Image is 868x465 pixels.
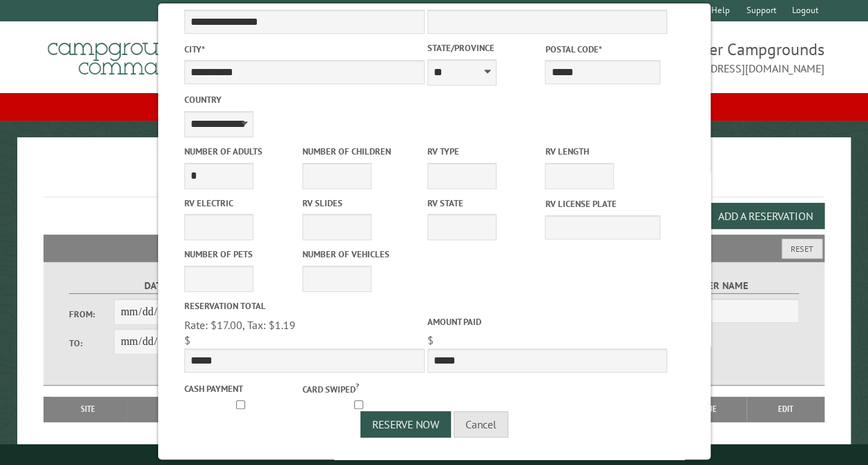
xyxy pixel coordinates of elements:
label: Reservation Total [184,299,424,313]
label: From: [69,308,114,321]
label: Amount paid [427,315,667,328]
label: Number of Children [302,145,417,158]
h2: Filters [44,235,824,261]
th: Edit [746,397,825,422]
label: Country [184,93,424,106]
th: Dates [126,397,226,422]
label: RV Type [427,145,542,158]
span: $ [184,333,190,347]
label: Cash payment [184,382,299,395]
a: ? [355,381,358,390]
label: Number of Pets [184,248,299,261]
label: RV Electric [184,197,299,210]
span: $ [427,333,433,347]
button: Reserve Now [360,411,451,437]
label: RV State [427,197,542,210]
label: State/Province [427,41,542,55]
label: Card swiped [302,380,417,395]
label: Number of Vehicles [302,248,417,261]
label: Number of Adults [184,145,299,158]
label: RV Length [545,145,660,158]
span: Rate: $17.00, Tax: $1.19 [184,318,295,332]
button: Add a Reservation [706,203,824,229]
h1: Reservations [44,159,824,197]
label: RV Slides [302,197,417,210]
th: Site [50,397,126,422]
button: Reset [782,239,822,259]
label: RV License Plate [545,197,660,210]
label: Postal Code [545,43,660,56]
button: Cancel [454,411,508,437]
img: Campground Commander [44,27,216,81]
label: City [184,43,424,56]
label: Dates [69,278,248,294]
label: To: [69,337,114,350]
